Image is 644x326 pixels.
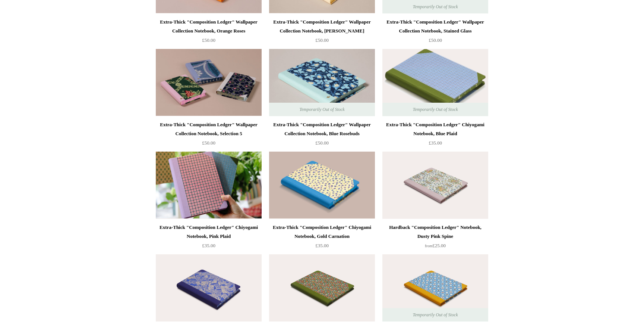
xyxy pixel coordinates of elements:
span: £35.00 [315,243,329,248]
span: £25.00 [425,243,446,248]
a: Hardback "Composition Ledger" Notebook, Mustard Spine Hardback "Composition Ledger" Notebook, Mus... [382,254,488,322]
span: Temporarily Out of Stock [405,103,465,116]
a: Extra-Thick "Composition Ledger" Chiyogami Notebook, Pink Plaid Extra-Thick "Composition Ledger" ... [156,152,262,219]
a: Extra-Thick "Composition Ledger" Wallpaper Collection Notebook, Selection 5 £50.00 [156,120,262,151]
span: Temporarily Out of Stock [405,308,465,322]
img: Extra-Thick "Composition Ledger" Wallpaper Collection Notebook, Blue Rosebuds [269,49,375,116]
div: Hardback "Composition Ledger" Notebook, Dusty Pink Spine [384,223,486,241]
a: Extra-Thick "Composition Ledger" Notebook, Chiyogami Notebook, Book On Book Extra-Thick "Composit... [156,254,262,322]
img: Hardback "Composition Ledger" Notebook, Grass Green [269,254,375,322]
div: Extra-Thick "Composition Ledger" Chiyogami Notebook, Blue Plaid [384,120,486,138]
a: Extra-Thick "Composition Ledger" Wallpaper Collection Notebook, Stained Glass £50.00 [382,18,488,48]
span: Temporarily Out of Stock [292,103,352,116]
span: £50.00 [315,140,329,146]
a: Extra-Thick "Composition Ledger" Wallpaper Collection Notebook, Selection 5 Extra-Thick "Composit... [156,49,262,116]
a: Extra-Thick "Composition Ledger" Wallpaper Collection Notebook, Blue Rosebuds Extra-Thick "Compos... [269,49,375,116]
span: £50.00 [315,37,329,43]
span: £50.00 [202,37,215,43]
div: Extra-Thick "Composition Ledger" Chiyogami Notebook, Pink Plaid [158,223,260,241]
span: £50.00 [202,140,215,146]
div: Extra-Thick "Composition Ledger" Wallpaper Collection Notebook, [PERSON_NAME] [271,18,373,35]
img: Extra-Thick "Composition Ledger" Chiyogami Notebook, Pink Plaid [156,152,262,219]
div: Extra-Thick "Composition Ledger" Wallpaper Collection Notebook, Blue Rosebuds [271,120,373,138]
img: Hardback "Composition Ledger" Notebook, Dusty Pink Spine [382,152,488,219]
a: Extra-Thick "Composition Ledger" Chiyogami Notebook, Gold Carnation £35.00 [269,223,375,254]
span: £50.00 [429,37,442,43]
a: Extra-Thick "Composition Ledger" Wallpaper Collection Notebook, Blue Rosebuds £50.00 [269,120,375,151]
a: Extra-Thick "Composition Ledger" Wallpaper Collection Notebook, Orange Roses £50.00 [156,18,262,48]
a: Extra-Thick "Composition Ledger" Chiyogami Notebook, Pink Plaid £35.00 [156,223,262,254]
a: Extra-Thick "Composition Ledger" Chiyogami Notebook, Blue Plaid Extra-Thick "Composition Ledger" ... [382,49,488,116]
a: Extra-Thick "Composition Ledger" Wallpaper Collection Notebook, [PERSON_NAME] £50.00 [269,18,375,48]
a: Hardback "Composition Ledger" Notebook, Grass Green Hardback "Composition Ledger" Notebook, Grass... [269,254,375,322]
a: Hardback "Composition Ledger" Notebook, Dusty Pink Spine Hardback "Composition Ledger" Notebook, ... [382,152,488,219]
img: Hardback "Composition Ledger" Notebook, Mustard Spine [382,254,488,322]
span: from [425,244,432,248]
img: Extra-Thick "Composition Ledger" Chiyogami Notebook, Gold Carnation [269,152,375,219]
img: Extra-Thick "Composition Ledger" Notebook, Chiyogami Notebook, Book On Book [156,254,262,322]
a: Extra-Thick "Composition Ledger" Chiyogami Notebook, Blue Plaid £35.00 [382,120,488,151]
img: Extra-Thick "Composition Ledger" Chiyogami Notebook, Blue Plaid [382,49,488,116]
div: Extra-Thick "Composition Ledger" Wallpaper Collection Notebook, Stained Glass [384,18,486,35]
div: Extra-Thick "Composition Ledger" Wallpaper Collection Notebook, Selection 5 [158,120,260,138]
a: Hardback "Composition Ledger" Notebook, Dusty Pink Spine from£25.00 [382,223,488,254]
a: Extra-Thick "Composition Ledger" Chiyogami Notebook, Gold Carnation Extra-Thick "Composition Ledg... [269,152,375,219]
div: Extra-Thick "Composition Ledger" Wallpaper Collection Notebook, Orange Roses [158,18,260,35]
span: £35.00 [429,140,442,146]
div: Extra-Thick "Composition Ledger" Chiyogami Notebook, Gold Carnation [271,223,373,241]
img: Extra-Thick "Composition Ledger" Wallpaper Collection Notebook, Selection 5 [156,49,262,116]
span: £35.00 [202,243,215,248]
